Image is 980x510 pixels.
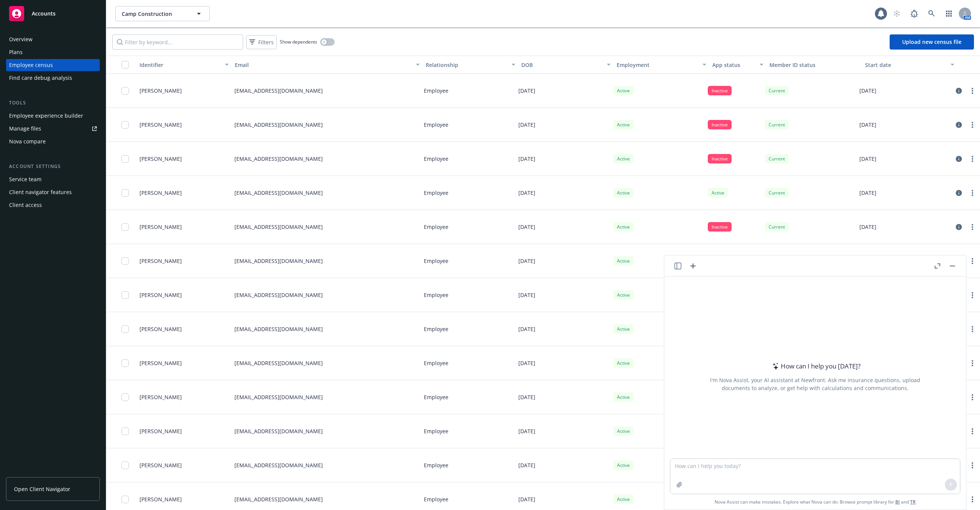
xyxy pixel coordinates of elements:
input: Toggle Row Selected [121,223,129,231]
div: Current [765,188,789,197]
span: [PERSON_NAME] [140,325,182,333]
a: more [968,427,977,436]
a: circleInformation [954,86,963,95]
p: [EMAIL_ADDRESS][DOMAIN_NAME] [234,155,323,163]
p: [EMAIL_ADDRESS][DOMAIN_NAME] [234,359,323,367]
a: more [968,461,977,470]
div: Member ID status [769,61,859,69]
div: Overview [9,33,33,45]
p: Employee [424,223,448,231]
p: [EMAIL_ADDRESS][DOMAIN_NAME] [234,495,323,503]
span: [PERSON_NAME] [140,461,182,469]
a: Plans [6,46,100,58]
div: Active [613,426,634,436]
div: Current [765,154,789,163]
span: [PERSON_NAME] [140,121,182,129]
p: [EMAIL_ADDRESS][DOMAIN_NAME] [234,189,323,197]
div: Client access [9,199,42,211]
p: Employee [424,427,448,435]
span: Accounts [32,11,56,17]
div: Employee experience builder [9,110,83,122]
button: App status [709,56,766,74]
div: Active [613,290,634,300]
a: circleInformation [954,120,963,129]
div: Inactive [708,154,732,163]
a: TR [910,499,916,505]
input: Toggle Row Selected [121,462,129,469]
p: [DATE] [859,155,876,163]
p: [EMAIL_ADDRESS][DOMAIN_NAME] [234,87,323,95]
div: Active [613,188,634,197]
div: App status [712,61,755,69]
span: Open Client Navigator [14,485,70,493]
p: [DATE] [859,87,876,95]
button: Relationship [423,56,518,74]
p: [EMAIL_ADDRESS][DOMAIN_NAME] [234,121,323,129]
p: [EMAIL_ADDRESS][DOMAIN_NAME] [234,223,323,231]
a: more [968,359,977,368]
p: [DATE] [518,393,535,401]
span: [PERSON_NAME] [140,495,182,503]
span: Nova Assist can make mistakes. Explore what Nova can do: Browse prompt library for and [667,494,963,510]
p: [DATE] [518,223,535,231]
p: [DATE] [518,359,535,367]
a: Find care debug analysis [6,72,100,84]
input: Toggle Row Selected [121,257,129,265]
p: Employee [424,87,448,95]
div: Active [613,154,634,163]
span: [PERSON_NAME] [140,155,182,163]
a: Switch app [941,6,957,21]
a: more [968,222,977,232]
div: Inactive [708,86,732,95]
span: Filters [248,37,275,48]
div: Account settings [6,163,100,170]
input: Toggle Row Selected [121,189,129,197]
a: Report a Bug [907,6,922,21]
a: circleInformation [954,188,963,197]
p: [DATE] [518,189,535,197]
p: [DATE] [859,121,876,129]
p: [DATE] [518,461,535,469]
div: Active [613,494,634,504]
div: Client navigator features [9,186,72,198]
span: [PERSON_NAME] [140,393,182,401]
div: Identifier [140,61,220,69]
span: Camp Construction [122,10,187,18]
p: Employee [424,257,448,265]
div: Current [765,120,789,129]
p: [DATE] [859,223,876,231]
input: Toggle Row Selected [121,87,129,95]
div: Plans [9,46,23,58]
div: Current [765,222,789,232]
input: Toggle Row Selected [121,325,129,333]
p: Employee [424,495,448,503]
div: DOB [521,61,602,69]
p: [DATE] [518,291,535,299]
div: Inactive [708,222,732,232]
input: Toggle Row Selected [121,359,129,367]
p: Employee [424,461,448,469]
button: Member ID status [766,56,862,74]
a: more [968,325,977,334]
p: Employee [424,393,448,401]
span: [PERSON_NAME] [140,291,182,299]
p: [DATE] [518,121,535,129]
button: Identifier [136,56,232,74]
div: Relationship [426,61,507,69]
div: Manage files [9,123,41,135]
div: Active [613,392,634,402]
a: more [968,86,977,95]
p: [DATE] [859,189,876,197]
p: [DATE] [518,257,535,265]
span: [PERSON_NAME] [140,223,182,231]
a: more [968,154,977,163]
p: [EMAIL_ADDRESS][DOMAIN_NAME] [234,393,323,401]
span: [PERSON_NAME] [140,189,182,197]
a: more [968,188,977,197]
a: Search [924,6,939,21]
div: Service team [9,173,42,185]
a: Client navigator features [6,186,100,198]
button: Employment [614,56,709,74]
a: Service team [6,173,100,185]
a: BI [895,499,900,505]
